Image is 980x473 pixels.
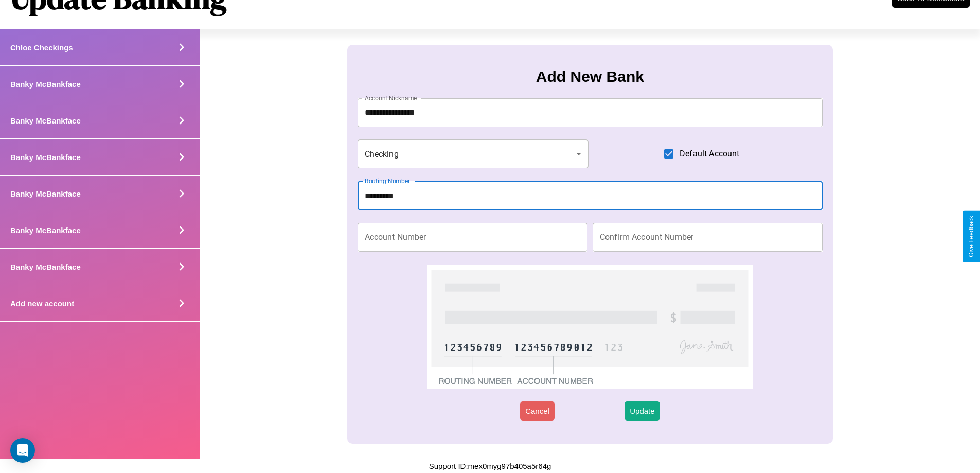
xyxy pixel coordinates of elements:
h4: Banky McBankface [10,116,81,125]
h4: Chloe Checkings [10,43,73,52]
div: Checking [358,139,589,168]
h3: Add New Bank [536,68,644,85]
h4: Banky McBankface [10,262,81,271]
h4: Banky McBankface [10,189,81,198]
h4: Banky McBankface [10,226,81,235]
span: Default Account [680,148,739,160]
h4: Add new account [10,299,74,308]
div: Open Intercom Messenger [10,438,35,463]
label: Account Nickname [365,94,417,102]
div: Give Feedback [968,216,975,257]
h4: Banky McBankface [10,80,81,89]
button: Update [625,401,660,421]
button: Cancel [520,401,555,421]
label: Routing Number [365,177,410,185]
img: check [427,265,753,389]
p: Support ID: mex0myg97b405a5r64g [429,459,551,473]
h4: Banky McBankface [10,153,81,162]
